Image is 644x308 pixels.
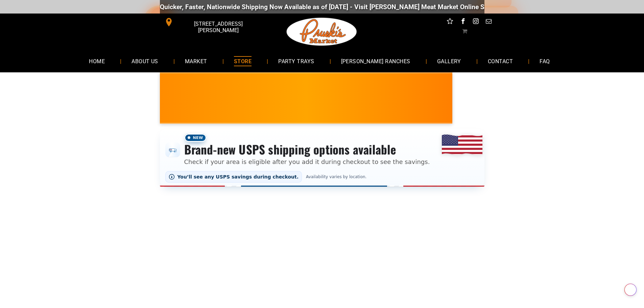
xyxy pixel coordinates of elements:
[458,17,467,27] a: facebook
[79,52,115,70] a: HOME
[160,129,484,187] div: Shipping options announcement
[160,3,569,11] div: Quicker, Faster, Nationwide Shipping Now Available as of [DATE] - Visit [PERSON_NAME] Meat Market...
[427,52,471,70] a: GALLERY
[285,14,358,50] img: Pruski-s+Market+HQ+Logo2-1920w.png
[305,174,368,179] span: Availability varies by location.
[529,52,560,70] a: FAQ
[484,17,493,27] a: email
[177,174,299,180] span: You’ll see any USPS savings during checkout.
[471,17,480,27] a: instagram
[224,52,262,70] a: STORE
[184,134,207,142] span: New
[268,52,324,70] a: PARTY TRAYS
[478,52,523,70] a: CONTACT
[184,157,430,166] p: Check if your area is eligible after you add it during checkout to see the savings.
[175,52,217,70] a: MARKET
[446,17,454,27] a: Social network
[121,52,168,70] a: ABOUT US
[174,17,262,37] span: [STREET_ADDRESS][PERSON_NAME]
[331,52,421,70] a: [PERSON_NAME] RANCHES
[160,17,263,27] a: [STREET_ADDRESS][PERSON_NAME]
[184,142,430,157] h3: Brand-new USPS shipping options available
